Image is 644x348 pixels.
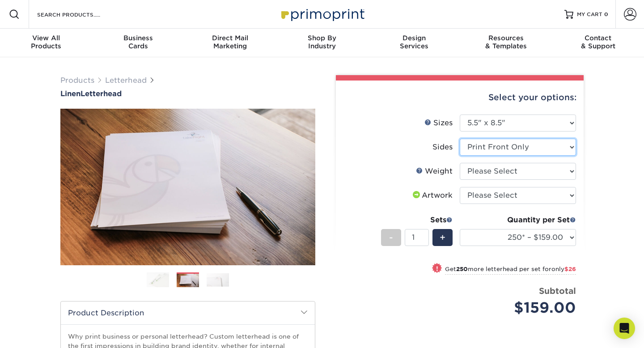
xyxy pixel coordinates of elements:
[277,4,367,24] img: Primoprint
[60,89,80,98] span: Linen
[552,29,644,57] a: Contact& Support
[368,34,460,42] span: Design
[177,274,199,288] img: Letterhead 02
[456,266,468,272] strong: 250
[552,34,644,50] div: & Support
[416,166,453,177] div: Weight
[92,34,184,50] div: Cards
[368,34,460,50] div: Services
[2,321,76,345] iframe: Google Customer Reviews
[614,318,635,339] div: Open Intercom Messenger
[184,34,276,50] div: Marketing
[564,266,576,272] span: $26
[147,272,169,288] img: Letterhead 01
[381,215,453,225] div: Sets
[92,29,184,57] a: BusinessCards
[36,9,123,20] input: SEARCH PRODUCTS.....
[368,29,460,57] a: DesignServices
[460,34,552,42] span: Resources
[276,34,368,42] span: Shop By
[460,34,552,50] div: & Templates
[60,89,315,98] a: LinenLetterhead
[184,34,276,42] span: Direct Mail
[60,109,315,265] img: Linen 02
[445,266,576,275] small: Get more letterhead per set for
[207,273,229,287] img: Letterhead 03
[460,29,552,57] a: Resources& Templates
[60,76,94,85] a: Products
[60,89,315,98] h1: Letterhead
[440,231,445,244] span: +
[105,76,147,85] a: Letterhead
[466,297,576,318] div: $159.00
[343,81,576,115] div: Select your options:
[389,231,393,244] span: -
[551,266,576,272] span: only
[411,190,453,201] div: Artwork
[276,29,368,57] a: Shop ByIndustry
[577,11,602,18] span: MY CART
[184,29,276,57] a: Direct MailMarketing
[552,34,644,42] span: Contact
[424,118,453,128] div: Sizes
[604,11,608,17] span: 0
[432,142,453,153] div: Sides
[436,264,438,273] span: !
[276,34,368,50] div: Industry
[92,34,184,42] span: Business
[61,301,315,324] h2: Product Description
[460,215,576,225] div: Quantity per Set
[539,286,576,296] strong: Subtotal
